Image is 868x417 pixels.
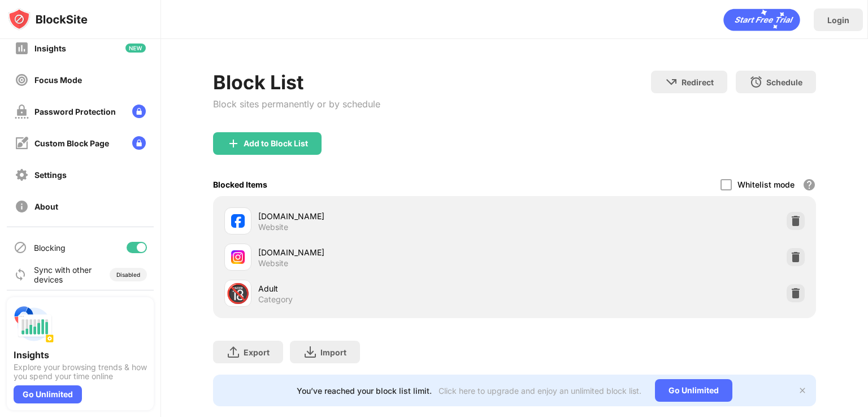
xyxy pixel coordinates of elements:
[34,138,109,148] div: Custom Block Page
[737,180,795,189] div: Whitelist mode
[14,304,54,345] img: push-insights.svg
[34,75,82,85] div: Focus Mode
[34,265,92,284] div: Sync with other devices
[231,250,245,264] img: favicons
[15,199,29,214] img: about-off.svg
[258,294,293,305] div: Category
[297,386,432,396] div: You’ve reached your block list limit.
[827,15,849,25] div: Login
[15,136,29,150] img: customize-block-page-off.svg
[244,347,270,357] div: Export
[258,210,514,222] div: [DOMAIN_NAME]
[15,105,29,119] img: password-protection-off.svg
[798,386,807,395] img: x-button.svg
[15,168,29,182] img: settings-off.svg
[132,136,146,150] img: lock-menu.svg
[14,363,147,381] div: Explore your browsing trends & how you spend your time online
[34,107,116,116] div: Password Protection
[258,222,288,232] div: Website
[244,139,308,148] div: Add to Block List
[15,73,29,87] img: focus-off.svg
[320,347,346,357] div: Import
[258,258,288,268] div: Website
[655,379,732,402] div: Go Unlimited
[125,44,146,53] img: new-icon.svg
[213,98,380,110] div: Block sites permanently or by schedule
[439,386,641,396] div: Click here to upgrade and enjoy an unlimited block list.
[14,268,27,281] img: sync-icon.svg
[34,202,58,211] div: About
[116,271,140,278] div: Disabled
[231,214,245,228] img: favicons
[258,246,514,258] div: [DOMAIN_NAME]
[14,385,82,403] div: Go Unlimited
[682,77,714,87] div: Redirect
[34,170,67,180] div: Settings
[34,44,66,53] div: Insights
[723,8,800,31] div: animation
[213,71,380,94] div: Block List
[14,241,27,254] img: blocking-icon.svg
[766,77,802,87] div: Schedule
[8,8,88,31] img: logo-blocksite.svg
[15,41,29,55] img: insights-off.svg
[34,243,66,253] div: Blocking
[258,283,514,294] div: Adult
[226,282,250,305] div: 🔞
[132,105,146,118] img: lock-menu.svg
[14,349,147,360] div: Insights
[213,180,267,189] div: Blocked Items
